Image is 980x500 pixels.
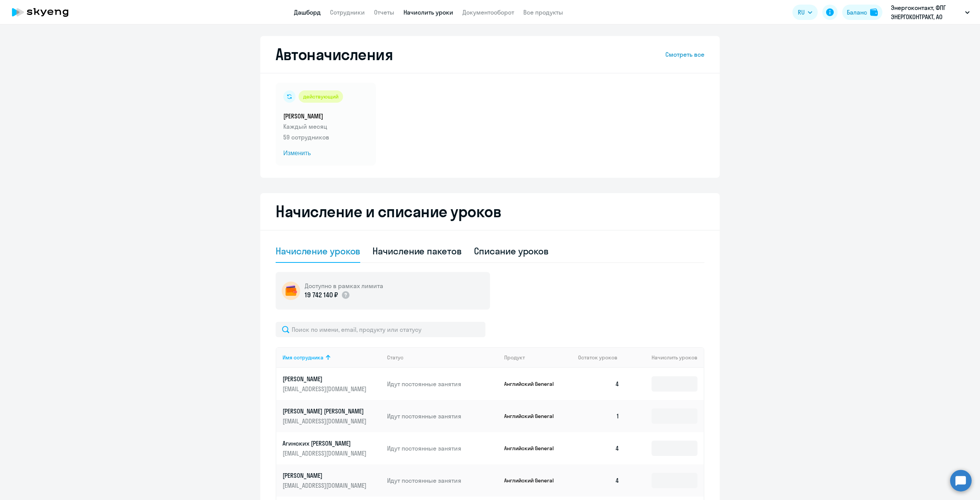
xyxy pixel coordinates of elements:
[305,282,383,290] h5: Доступно в рамках лимита
[283,407,381,425] a: [PERSON_NAME] [PERSON_NAME][EMAIL_ADDRESS][DOMAIN_NAME]
[283,439,368,448] p: Агинских [PERSON_NAME]
[387,354,498,361] div: Статус
[283,417,368,425] p: [EMAIL_ADDRESS][DOMAIN_NAME]
[283,481,368,490] p: [EMAIL_ADDRESS][DOMAIN_NAME]
[283,149,368,158] span: Изменить
[887,3,973,21] button: Энергоконтакт, ФПГ ЭНЕРГОКОНТРАКТ, АО
[504,380,562,387] p: Английский General
[870,8,878,16] img: balance
[283,354,381,361] div: Имя сотрудника
[283,407,368,415] p: [PERSON_NAME] [PERSON_NAME]
[283,112,368,120] h5: [PERSON_NAME]
[474,245,549,257] div: Списание уроков
[626,347,704,368] th: Начислить уроков
[276,245,360,257] div: Начисление уроков
[387,476,498,485] p: Идут постоянные занятия
[294,8,321,16] a: Дашборд
[283,375,381,393] a: [PERSON_NAME][EMAIL_ADDRESS][DOMAIN_NAME]
[276,45,393,64] h2: Автоначисления
[504,477,562,484] p: Английский General
[276,322,485,337] input: Поиск по имени, email, продукту или статусу
[283,122,368,131] p: Каждый месяц
[330,8,365,16] a: Сотрудники
[372,245,461,257] div: Начисление пакетов
[283,471,368,480] p: [PERSON_NAME]
[305,290,338,300] p: 19 742 140 ₽
[387,380,498,388] p: Идут постоянные занятия
[504,354,572,361] div: Продукт
[299,90,343,103] div: действующий
[403,8,453,16] a: Начислить уроки
[504,445,562,452] p: Английский General
[283,354,323,361] div: Имя сотрудника
[891,3,962,21] p: Энергоконтакт, ФПГ ЭНЕРГОКОНТРАКТ, АО
[572,400,626,432] td: 1
[462,8,514,16] a: Документооборот
[387,412,498,420] p: Идут постоянные занятия
[283,375,368,383] p: [PERSON_NAME]
[572,464,626,497] td: 4
[504,413,562,420] p: Английский General
[523,8,563,16] a: Все продукты
[282,282,300,300] img: wallet-circle.png
[665,50,704,59] a: Смотреть все
[572,432,626,464] td: 4
[387,444,498,452] p: Идут постоянные занятия
[387,354,403,361] div: Статус
[578,354,617,361] span: Остаток уроков
[792,5,818,20] button: RU
[847,8,867,17] div: Баланс
[283,385,368,393] p: [EMAIL_ADDRESS][DOMAIN_NAME]
[276,202,704,221] h2: Начисление и списание уроков
[283,471,381,490] a: [PERSON_NAME][EMAIL_ADDRESS][DOMAIN_NAME]
[572,368,626,400] td: 4
[578,354,626,361] div: Остаток уроков
[374,8,394,16] a: Отчеты
[283,439,381,457] a: Агинских [PERSON_NAME][EMAIL_ADDRESS][DOMAIN_NAME]
[504,354,525,361] div: Продукт
[798,8,805,17] span: RU
[842,5,882,20] button: Балансbalance
[283,133,368,142] p: 59 сотрудников
[283,449,368,457] p: [EMAIL_ADDRESS][DOMAIN_NAME]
